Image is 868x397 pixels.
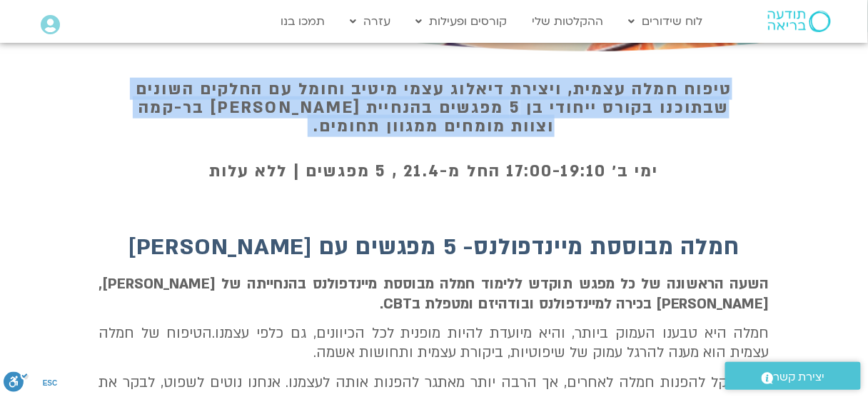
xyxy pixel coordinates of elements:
span: יצירת קשר [774,368,825,387]
a: קורסים ופעילות [409,8,515,35]
h2: חמלה מבוססת מיינדפולנס- 5 מפגשים עם [PERSON_NAME] [99,234,769,260]
img: תודעה בריאה [768,11,831,32]
p: חמלה היא טבענו העמוק ביותר, והיא מיועדת להיות מופנית לכל הכיוונים, גם כלפי עצמנו. [99,324,769,363]
a: יצירת קשר [725,362,861,390]
strong: השעה הראשונה של כל מפגש תוקדש ללימוד חמלה מבוססת מיינדפולנס בהנחייתה של [PERSON_NAME], [PERSON_NA... [99,274,769,313]
span: הטיפוח של חמלה עצמית הוא מענה להרגל עמוק של שיפוטיות, ביקורת עצמית ותחושות אשמה. [99,324,769,363]
h1: ימי ב׳ 17:00-19:10 החל מ-21.4 , 5 מפגשים | ללא עלות [127,162,741,181]
a: לוח שידורים [622,8,710,35]
h1: טיפוח חמלה עצמית, ויצירת דיאלוג עצמי מיטיב וחומל עם החלקים השונים שבתוכנו בקורס ייחודי בן 5 מפגשי... [127,80,741,136]
a: ההקלטות שלי [525,8,611,35]
a: עזרה [343,8,398,35]
a: תמכו בנו [274,8,333,35]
